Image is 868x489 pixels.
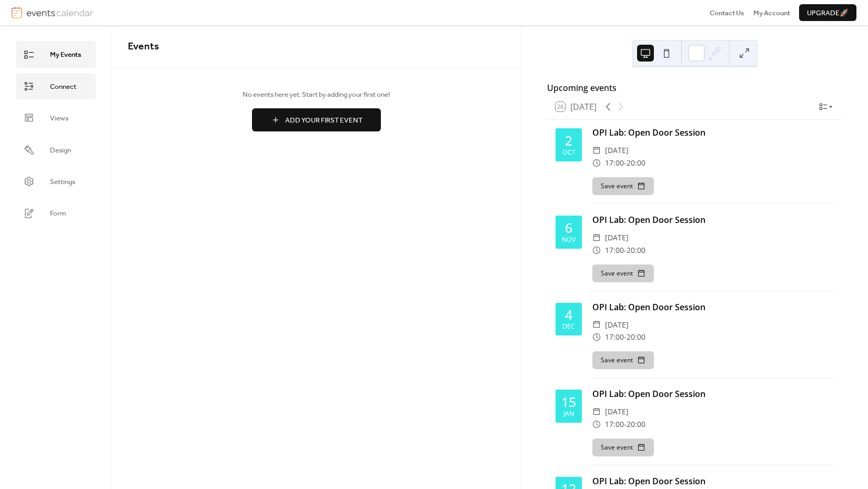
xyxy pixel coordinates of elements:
[562,323,575,330] div: Dec
[592,264,654,282] button: Save event
[592,405,601,418] div: ​
[592,418,601,431] div: ​
[592,319,601,331] div: ​
[710,8,744,18] span: Contact Us
[252,108,381,131] button: Add Your First Event
[592,351,654,369] button: Save event
[561,395,576,409] div: 15
[128,89,506,100] span: No events here yet. Start by adding your first one!
[605,144,629,157] span: [DATE]
[627,331,645,343] span: 20:00
[605,418,624,431] span: 17:00
[605,244,624,257] span: 17:00
[16,105,96,131] a: Views
[592,388,834,400] div: OPI Lab: Open Door Session
[565,221,572,235] div: 6
[565,134,572,147] div: 2
[12,7,22,18] img: logo
[16,137,96,163] a: Design
[710,7,744,18] a: Contact Us
[624,418,627,431] span: -
[627,157,645,169] span: 20:00
[547,81,842,94] div: Upcoming events
[592,301,834,313] div: OPI Lab: Open Door Session
[563,411,574,417] div: Jan
[562,149,576,156] div: Oct
[128,37,159,56] span: Events
[562,237,576,243] div: Nov
[50,208,66,219] span: Form
[753,7,790,18] a: My Account
[50,49,81,60] span: My Events
[627,244,645,257] span: 20:00
[50,113,68,124] span: Views
[753,8,790,18] span: My Account
[605,331,624,343] span: 17:00
[50,81,76,92] span: Connect
[592,231,601,244] div: ​
[592,244,601,257] div: ​
[807,8,849,18] span: Upgrade 🚀
[624,244,627,257] span: -
[592,331,601,343] div: ​
[592,213,834,226] div: OPI Lab: Open Door Session
[592,157,601,169] div: ​
[592,475,834,487] div: OPI Lab: Open Door Session
[16,73,96,99] a: Connect
[128,108,506,131] a: Add Your First Event
[624,157,627,169] span: -
[50,145,71,156] span: Design
[605,319,629,331] span: [DATE]
[16,168,96,195] a: Settings
[592,126,834,139] div: OPI Lab: Open Door Session
[16,41,96,67] a: My Events
[26,7,93,18] img: logotype
[592,177,654,195] button: Save event
[16,200,96,226] a: Form
[592,144,601,157] div: ​
[565,308,572,321] div: 4
[605,231,629,244] span: [DATE]
[627,418,645,431] span: 20:00
[605,157,624,169] span: 17:00
[285,115,362,126] span: Add Your First Event
[50,177,75,187] span: Settings
[624,331,627,343] span: -
[799,4,856,21] button: Upgrade🚀
[592,439,654,456] button: Save event
[605,405,629,418] span: [DATE]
